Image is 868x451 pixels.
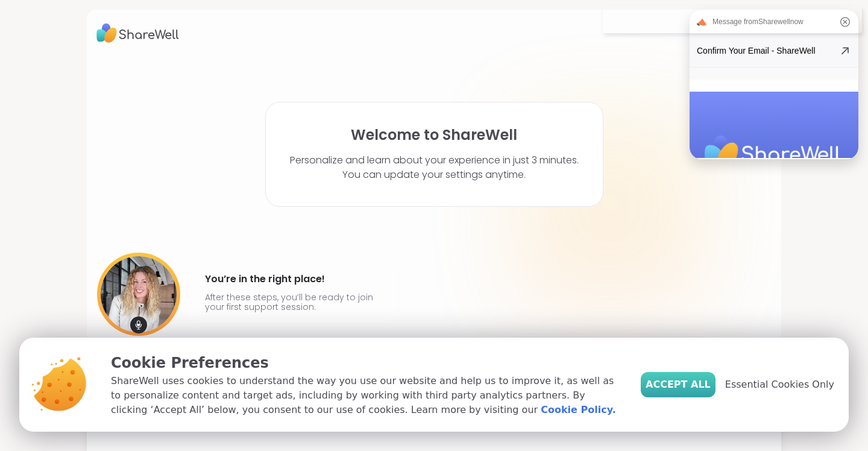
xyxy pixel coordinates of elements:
[646,377,711,392] span: Accept All
[111,374,621,417] p: ShareWell uses cookies to understand the way you use our website and help us to improve it, as we...
[541,403,615,417] a: Cookie Policy.
[351,127,517,143] h1: Welcome to ShareWell
[111,352,621,374] p: Cookie Preferences
[290,153,579,182] p: Personalize and learn about your experience in just 3 minutes. You can update your settings anytime.
[641,372,715,397] button: Accept All
[205,270,379,289] h4: You’re in the right place!
[725,377,834,392] span: Essential Cookies Only
[96,19,179,47] img: ShareWell Logo
[130,317,147,333] img: mic icon
[97,253,180,336] img: User image
[205,292,379,312] p: After these steps, you’ll be ready to join your first support session.
[603,6,862,33] iframe: To enrich screen reader interactions, please activate Accessibility in Grammarly extension settings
